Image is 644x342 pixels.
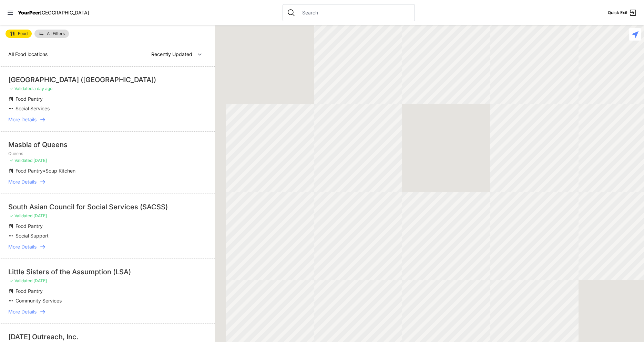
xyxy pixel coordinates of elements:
span: [GEOGRAPHIC_DATA] [40,10,89,15]
span: All Filters [47,32,65,36]
a: YourPeer[GEOGRAPHIC_DATA] [18,11,89,15]
span: Soup Kitchen [45,168,75,174]
span: Food Pantry [16,223,43,229]
span: More Details [8,308,37,315]
span: [DATE] [33,213,47,218]
span: YourPeer [18,10,40,15]
div: Masbia of Queens [8,140,206,150]
span: • [43,168,45,174]
span: Social Services [16,106,50,111]
span: Food Pantry [16,168,43,174]
span: All Food locations [8,51,48,57]
span: ✓ Validated [10,158,32,163]
span: Community Services [16,298,62,304]
span: More Details [8,243,37,250]
span: Food [18,32,28,36]
div: [GEOGRAPHIC_DATA] ([GEOGRAPHIC_DATA]) [8,75,206,85]
div: Little Sisters of the Assumption (LSA) [8,267,206,277]
span: ✓ Validated [10,86,32,91]
span: ✓ Validated [10,213,32,218]
span: a day ago [33,86,52,91]
span: ✓ Validated [10,278,32,283]
a: Food [6,30,32,38]
span: [DATE] [33,158,47,163]
a: All Filters [34,30,69,38]
a: More Details [8,308,206,315]
span: [DATE] [33,278,47,283]
a: Quick Exit [608,9,637,17]
span: Food Pantry [16,288,43,294]
div: South Asian Council for Social Services (SACSS) [8,202,206,212]
input: Search [298,9,410,16]
a: More Details [8,116,206,123]
a: More Details [8,178,206,185]
a: More Details [8,243,206,250]
div: [DATE] Outreach, Inc. [8,332,206,342]
span: More Details [8,116,37,123]
span: Quick Exit [608,10,627,15]
span: Social Support [16,233,49,239]
span: More Details [8,178,37,185]
p: Queens [8,151,206,156]
span: Food Pantry [16,96,43,102]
